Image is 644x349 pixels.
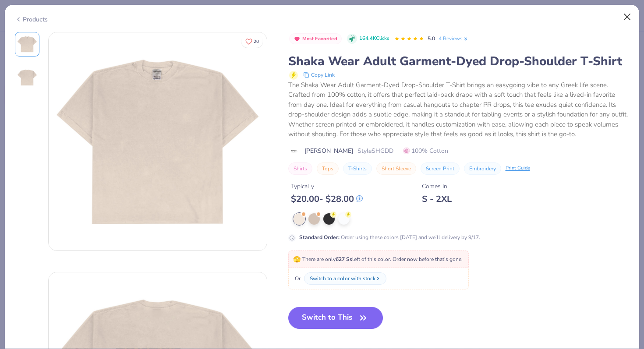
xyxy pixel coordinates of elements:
button: Switch to a color with stock [304,272,386,285]
span: [PERSON_NAME] [304,146,353,155]
button: Like [241,35,263,48]
button: Tops [317,162,339,175]
button: Badge Button [289,33,342,45]
button: Embroidery [464,162,501,175]
button: Screen Print [421,162,460,175]
img: brand logo [288,148,300,155]
div: S - 2XL [422,194,452,204]
div: Order using these colors [DATE] and we’ll delivery by 9/17. [299,233,480,241]
strong: 627 Ss [336,256,352,263]
span: Most Favorited [302,36,337,41]
img: Most Favorited sort [294,35,301,42]
div: The Shaka Wear Adult Garment-Dyed Drop-Shoulder T-Shirt brings an easygoing vibe to any Greek lif... [288,80,630,139]
div: $ 20.00 - $ 28.00 [291,194,363,204]
img: Back [17,67,38,88]
div: Comes In [422,182,452,191]
div: Print Guide [506,165,530,172]
button: Short Sleeve [376,162,416,175]
div: 5.0 Stars [394,32,424,46]
button: copy to clipboard [301,70,337,80]
div: Products [15,15,48,24]
div: Switch to a color with stock [310,275,375,282]
span: 20 [254,39,259,44]
span: 164.4K Clicks [359,35,389,42]
span: There are only left of this color. Order now before that's gone. [293,256,463,263]
span: 🫣 [293,255,301,264]
a: 4 Reviews [439,35,469,42]
button: Close [619,9,636,25]
span: Style SHGDD [357,146,393,155]
img: Front [17,34,38,55]
div: Typically [291,182,363,191]
button: T-Shirts [343,162,372,175]
div: Shaka Wear Adult Garment-Dyed Drop-Shoulder T-Shirt [288,53,630,70]
span: 5.0 [428,35,435,42]
button: Shirts [288,162,312,175]
span: Or [293,275,301,282]
strong: Standard Order : [299,234,340,241]
img: Front [49,32,267,250]
button: Switch to This [288,307,383,329]
span: 100% Cotton [403,146,448,155]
